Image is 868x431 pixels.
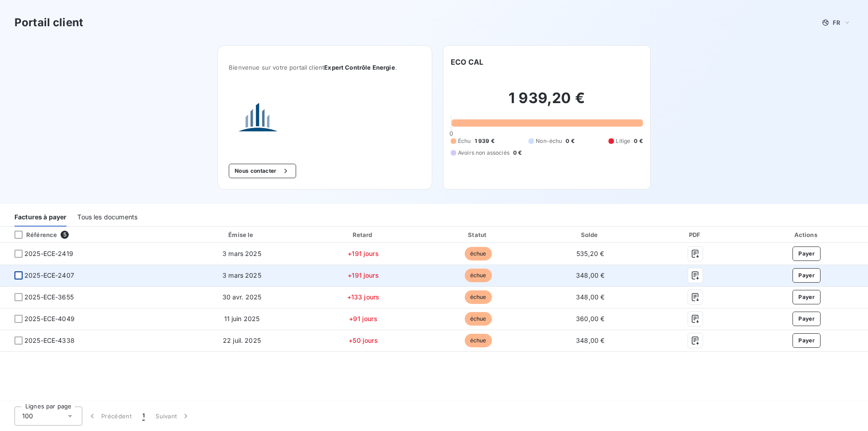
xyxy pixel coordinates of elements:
[24,249,73,258] span: 2025-ECE-2419
[82,407,137,426] button: Précédent
[348,250,379,257] span: +191 jours
[349,315,377,322] span: +91 jours
[24,271,74,280] span: 2025-ECE-2407
[24,314,75,323] span: 2025-ECE-4049
[513,149,522,157] span: 0 €
[222,293,262,301] span: 30 avr. 2025
[224,315,260,322] span: 11 juin 2025
[793,268,821,283] button: Payer
[349,336,377,344] span: +50 jours
[150,407,196,426] button: Suivant
[449,130,453,137] span: 0
[14,208,66,227] div: Factures à payer
[348,271,379,279] span: +191 jours
[24,336,75,345] span: 2025-ECE-4338
[566,137,574,145] span: 0 €
[833,19,840,26] span: FR
[793,312,821,326] button: Payer
[307,230,420,239] div: Retard
[458,137,471,145] span: Échu
[423,230,533,239] div: Statut
[222,250,261,257] span: 3 mars 2025
[747,230,866,239] div: Actions
[451,89,643,116] h2: 1 939,20 €
[451,57,483,67] h6: ECO CAL
[7,231,57,239] div: Référence
[222,271,261,279] span: 3 mars 2025
[465,312,492,326] span: échue
[576,250,604,257] span: 535,20 €
[793,246,821,261] button: Payer
[537,230,644,239] div: Solde
[324,64,395,71] span: Expert Contrôle Energie
[576,271,604,279] span: 348,00 €
[223,336,261,344] span: 22 juil. 2025
[465,247,492,260] span: échue
[14,14,83,31] h3: Portail client
[458,149,509,157] span: Avoirs non associés
[793,290,821,304] button: Payer
[229,164,296,178] button: Nous contacter
[142,412,145,421] span: 1
[229,64,421,71] span: Bienvenue sur votre portail client .
[24,293,74,302] span: 2025-ECE-3655
[576,315,604,322] span: 360,00 €
[22,412,33,421] span: 100
[61,231,69,239] span: 5
[634,137,642,145] span: 0 €
[576,336,604,344] span: 348,00 €
[229,93,287,149] img: Company logo
[793,333,821,348] button: Payer
[465,269,492,282] span: échue
[137,407,150,426] button: 1
[576,293,604,301] span: 348,00 €
[475,137,495,145] span: 1 939 €
[180,230,303,239] div: Émise le
[77,208,137,227] div: Tous les documents
[465,290,492,304] span: échue
[647,230,743,239] div: PDF
[536,137,562,145] span: Non-échu
[465,334,492,347] span: échue
[616,137,630,145] span: Litige
[347,293,380,301] span: +133 jours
